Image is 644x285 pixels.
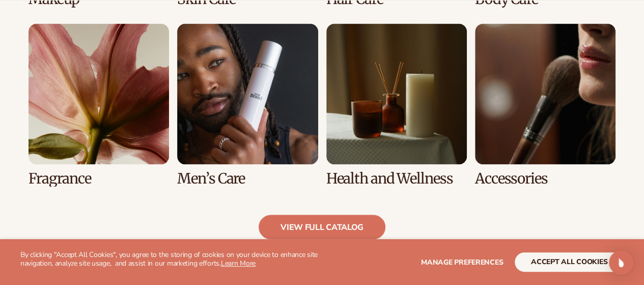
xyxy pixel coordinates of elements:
div: 8 / 8 [475,23,615,186]
div: 5 / 8 [29,23,169,186]
div: 7 / 8 [326,23,467,186]
span: Manage preferences [421,257,503,267]
button: Manage preferences [421,252,503,272]
a: view full catalog [259,215,385,239]
button: accept all cookies [515,252,624,272]
div: Open Intercom Messenger [609,250,633,275]
p: By clicking "Accept All Cookies", you agree to the storing of cookies on your device to enhance s... [20,251,322,268]
div: 6 / 8 [177,23,318,186]
a: Learn More [221,258,256,268]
